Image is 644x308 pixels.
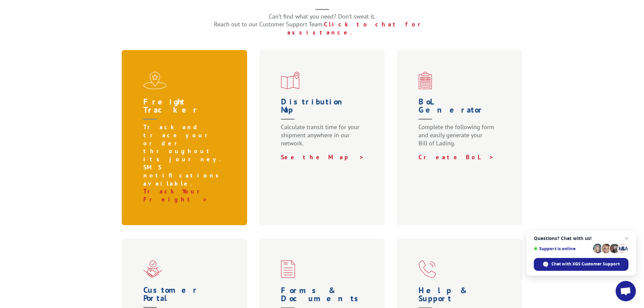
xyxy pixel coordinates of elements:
[187,13,457,37] p: Can’t find what you need? Don’t sweat it. Reach out to our Customer Support Team.
[143,98,229,187] a: Freight Tracker Track and trace your order throughout its journey. SMS notifications available.
[419,72,432,89] img: xgs-icon-bo-l-generator-red
[534,258,628,271] div: Chat with XGS Customer Support
[143,187,209,203] a: Track Your Freight >
[623,234,631,242] span: Close chat
[287,20,430,36] a: Click to chat for assistance.
[419,98,504,123] h1: BoL Generator
[534,236,628,241] span: Questions? Chat with us!
[281,153,364,161] a: See the Map >
[143,98,229,123] h1: Freight Tracker
[143,72,167,89] img: xgs-icon-flagship-distribution-model-red
[281,72,300,89] img: xgs-icon-distribution-map-red
[534,246,591,251] span: Support is online
[143,123,229,187] p: Track and trace your order throughout its journey. SMS notifications available.
[281,260,295,278] img: xgs-icon-credit-financing-forms-red
[419,153,494,161] a: Create BoL >
[616,281,636,301] div: Open chat
[143,260,162,278] img: xgs-icon-partner-red (1)
[419,123,504,153] p: Complete the following form and easily generate your Bill of Lading.
[281,123,366,153] p: Calculate transit time for your shipment anywhere in our network.
[551,261,620,267] span: Chat with XGS Customer Support
[281,98,366,123] h1: Distribution Map
[419,260,436,278] img: xgs-icon-help-and-support-red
